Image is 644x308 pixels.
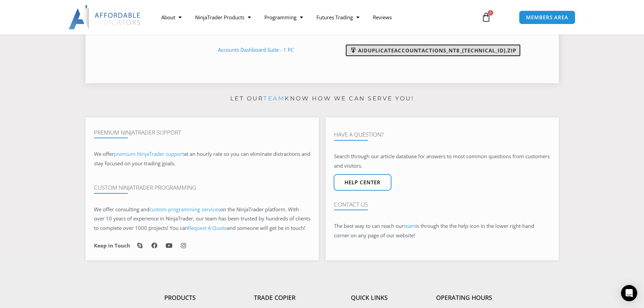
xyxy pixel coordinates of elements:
[526,15,568,20] span: MEMBERS AREA
[94,206,220,213] span: We offer consulting and
[94,206,310,232] span: on the NinjaTrader platform. With over 10 years of experience in NinjaTrader, our team has been t...
[334,221,550,240] p: The best way to can reach our is through the the help icon in the lower right-hand corner on any ...
[94,150,310,167] span: at an hourly rate so you can eliminate distractions and stay focused on your trading goals.
[334,152,550,171] p: Search through our article database for answers to most common questions from customers and visit...
[228,294,322,302] h4: Trade Copier
[310,9,366,25] a: Futures Trading
[94,129,310,136] h4: Premium NinjaTrader Support
[471,7,501,27] a: 0
[154,9,188,25] a: About
[322,294,417,302] h4: Quick Links
[334,201,550,208] h4: Contact Us
[263,95,285,102] a: team
[334,174,391,191] a: Help center
[334,131,550,138] h4: Have A Question?
[366,9,399,25] a: Reviews
[519,10,575,24] a: MEMBERS AREA
[94,184,310,191] h4: Custom NinjaTrader Programming
[114,150,184,157] a: premium NinjaTrader support
[258,9,310,25] a: Programming
[621,285,637,301] div: Open Intercom Messenger
[69,5,141,29] img: LogoAI | Affordable Indicators – NinjaTrader
[344,180,381,185] span: Help center
[417,294,511,302] h4: Operating Hours
[488,10,493,16] span: 0
[188,224,227,231] a: Request A Quote
[346,45,520,56] a: AIDuplicateAccountActions_NT8_[TECHNICAL_ID].zip
[404,222,415,229] a: team
[94,242,130,249] h6: Keep in Touch
[149,206,220,213] a: custom programming services
[94,150,114,157] span: We offer
[133,294,228,302] h4: Products
[188,9,258,25] a: NinjaTrader Products
[154,9,474,25] nav: Menu
[86,93,559,104] p: Let our know how we can serve you!
[218,46,294,53] a: Accounts Dashboard Suite - 1 PC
